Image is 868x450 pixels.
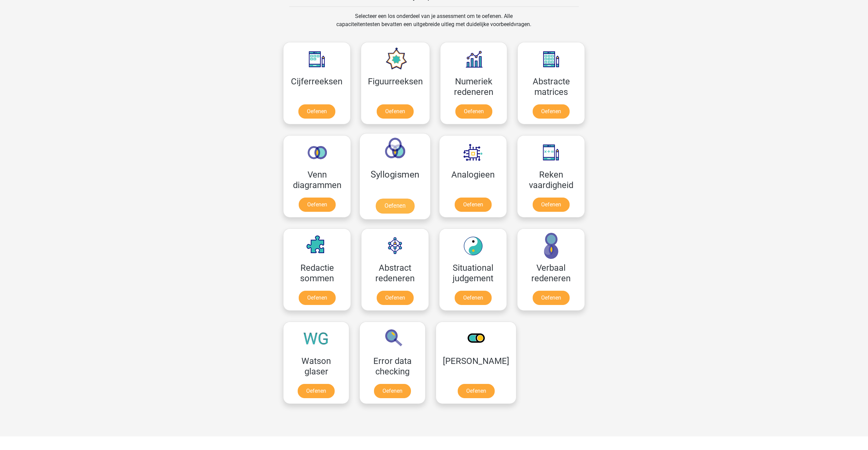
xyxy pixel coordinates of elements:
[533,291,570,305] a: Oefenen
[376,199,414,213] a: Oefenen
[533,104,570,119] a: Oefenen
[298,104,335,119] a: Oefenen
[299,291,336,305] a: Oefenen
[533,198,570,212] a: Oefenen
[330,12,538,37] div: Selecteer een los onderdeel van je assessment om te oefenen. Alle capaciteitentesten bevatten een...
[299,198,336,212] a: Oefenen
[374,384,411,398] a: Oefenen
[455,104,492,119] a: Oefenen
[455,198,492,212] a: Oefenen
[377,291,414,305] a: Oefenen
[455,291,492,305] a: Oefenen
[458,384,495,398] a: Oefenen
[377,104,414,119] a: Oefenen
[298,384,335,398] a: Oefenen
